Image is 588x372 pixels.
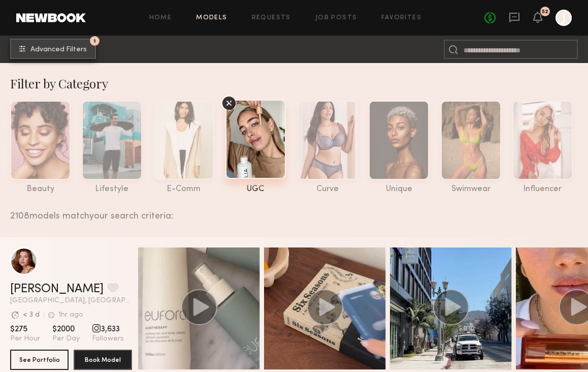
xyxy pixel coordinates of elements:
[58,312,83,319] div: 1hr ago
[10,185,71,194] div: beauty
[556,10,572,26] a: J
[10,200,580,221] div: 2108 models match your search criteria:
[252,15,291,21] a: Requests
[512,185,573,194] div: influencer
[10,324,40,334] span: $275
[52,324,80,334] span: $2000
[441,185,501,194] div: swimwear
[149,15,172,21] a: Home
[82,185,142,194] div: lifestyle
[10,75,588,91] div: Filter by Category
[154,185,214,194] div: e-comm
[10,283,104,295] a: [PERSON_NAME]
[542,9,548,15] div: 52
[74,350,132,370] button: Book Model
[381,15,421,21] a: Favorites
[30,46,87,53] span: Advanced Filters
[10,39,96,59] button: 1Advanced Filters
[93,39,96,43] span: 1
[23,312,40,319] div: < 3 d
[92,324,124,334] span: 3,633
[10,350,69,370] button: See Portfolio
[52,334,80,344] span: Per Day
[225,185,286,194] div: UGC
[369,185,429,194] div: unique
[196,15,227,21] a: Models
[10,297,132,304] span: [GEOGRAPHIC_DATA], [GEOGRAPHIC_DATA]
[10,334,40,344] span: Per Hour
[92,334,124,344] span: Followers
[297,185,357,194] div: curve
[315,15,357,21] a: Job Posts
